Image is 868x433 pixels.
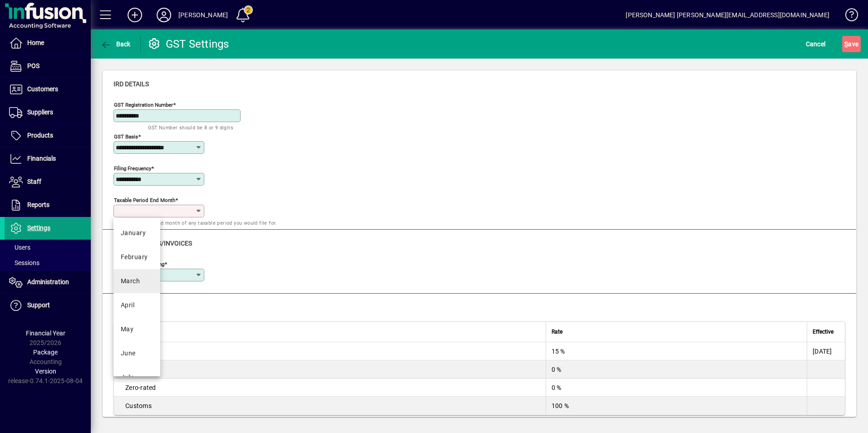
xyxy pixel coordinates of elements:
mat-option: July [113,365,160,389]
a: Knowledge Base [838,2,857,31]
mat-option: June [113,341,160,365]
a: Suppliers [5,101,91,124]
span: Support [27,301,50,309]
div: 0 % [552,365,801,374]
a: Reports [5,194,91,216]
span: Effective [813,327,833,337]
span: Users [9,244,30,251]
div: 15 % [552,347,801,356]
mat-option: January [113,221,160,245]
div: 100 % [552,401,801,410]
a: Products [5,124,91,147]
span: ave [844,37,858,51]
div: Standard [125,347,540,356]
button: Cancel [804,36,828,52]
span: Financials [27,155,56,162]
button: Profile [149,7,178,23]
span: Financial Year [26,330,65,337]
span: Home [27,39,44,46]
span: Package [33,349,58,356]
div: 0 % [552,383,801,392]
a: Support [5,294,91,317]
span: Suppliers [27,108,53,116]
a: Sessions [5,255,91,271]
span: [DATE] [813,348,832,355]
div: GST Settings [148,37,229,51]
span: Products [27,132,53,139]
span: IRD details [113,80,149,88]
a: Users [5,240,91,255]
div: July [121,373,133,382]
span: Back [100,40,131,48]
a: POS [5,55,91,78]
div: Exempt [125,365,540,374]
a: Administration [5,271,91,294]
mat-hint: GST Number should be 8 or 9 digits [148,122,233,133]
mat-label: Taxable period end month [114,197,175,203]
div: February [121,252,148,262]
div: January [121,228,146,238]
span: POS [27,62,39,69]
span: Cancel [806,37,826,51]
mat-hint: Choose the end month of any taxable period you would file for. [126,217,277,228]
mat-label: GST Basis [114,133,138,140]
span: Sessions [9,259,39,266]
a: Customers [5,78,91,101]
div: [PERSON_NAME] [178,8,228,22]
a: Financials [5,148,91,170]
mat-label: Filing frequency [114,165,151,172]
span: Administration [27,278,69,285]
div: [PERSON_NAME] [PERSON_NAME][EMAIL_ADDRESS][DOMAIN_NAME] [626,8,829,22]
button: Back [98,36,133,52]
div: March [121,276,140,286]
app-page-header-button: Back [91,36,141,52]
a: Home [5,32,91,54]
span: Version [35,368,56,375]
button: Save [842,36,861,52]
span: Staff [27,178,41,185]
mat-label: GST Registration Number [114,102,173,108]
mat-option: April [113,293,160,317]
div: Customs [125,401,540,410]
mat-option: March [113,269,160,293]
div: May [121,325,133,334]
span: Reports [27,201,49,208]
mat-option: February [113,245,160,269]
div: Zero-rated [125,383,540,392]
span: Rate [552,327,562,337]
div: April [121,300,134,310]
span: Customers [27,85,58,93]
a: Staff [5,171,91,193]
button: Add [120,7,149,23]
div: June [121,349,136,358]
mat-option: May [113,317,160,341]
span: Settings [27,224,50,231]
span: S [844,40,848,48]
